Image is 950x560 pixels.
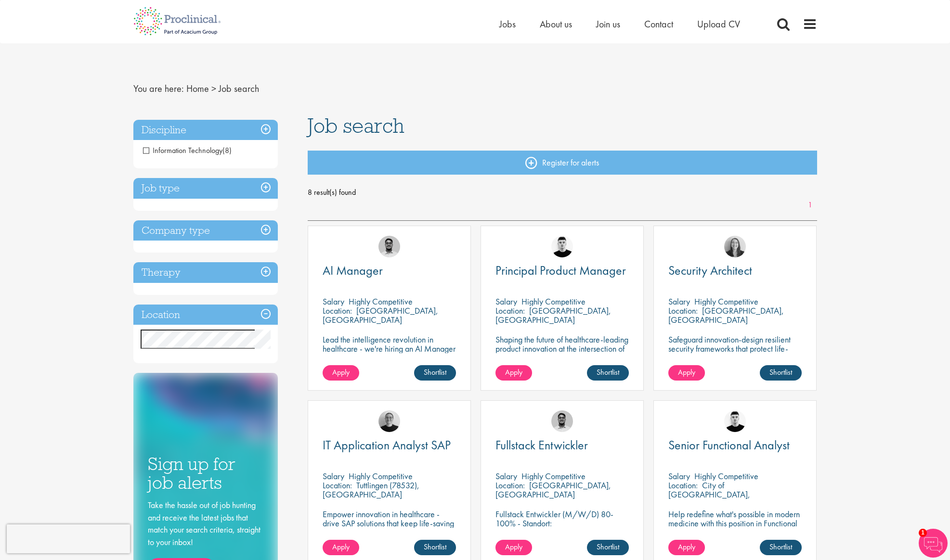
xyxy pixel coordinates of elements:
a: Join us [596,18,620,30]
a: Register for alerts [308,151,817,175]
h3: Job type [133,178,278,199]
a: Shortlist [587,540,629,555]
p: Shaping the future of healthcare-leading product innovation at the intersection of technology and... [495,335,629,362]
p: Empower innovation in healthcare - drive SAP solutions that keep life-saving technology running s... [323,509,456,537]
span: You are here: [133,82,184,95]
span: Location: [495,480,525,491]
h3: Sign up for job alerts [148,455,263,492]
span: 1 [919,529,927,537]
a: Security Architect [668,265,802,277]
a: Apply [495,365,532,381]
a: Upload CV [697,18,740,30]
p: Highly Competitive [349,296,413,307]
a: Apply [668,540,705,555]
a: Shortlist [587,365,629,381]
span: Location: [323,305,352,316]
p: Tuttlingen (78532), [GEOGRAPHIC_DATA] [323,480,419,500]
a: Jobs [499,18,516,30]
span: (8) [222,145,232,155]
a: Contact [644,18,673,30]
span: Principal Product Manager [495,262,626,279]
a: IT Application Analyst SAP [323,439,456,451]
a: Patrick Melody [551,236,573,257]
img: Chatbot [919,529,948,558]
a: Patrick Melody [724,410,746,432]
h3: Company type [133,220,278,241]
span: Job search [308,113,404,139]
a: Fullstack Entwickler [495,439,629,451]
p: Lead the intelligence revolution in healthcare - we're hiring an AI Manager to transform patient ... [323,335,456,371]
span: Location: [495,305,525,316]
span: 8 result(s) found [308,185,817,200]
span: Salary [668,296,690,307]
span: Apply [505,367,522,377]
p: City of [GEOGRAPHIC_DATA], [GEOGRAPHIC_DATA] [668,480,750,509]
span: > [211,82,216,95]
p: Fullstack Entwickler (M/W/D) 80-100% - Standort: [GEOGRAPHIC_DATA], [GEOGRAPHIC_DATA] - Arbeitsze... [495,509,629,555]
p: Highly Competitive [521,471,586,482]
p: Highly Competitive [349,471,413,482]
span: Information Technology [143,145,232,155]
h3: Location [133,305,278,325]
p: Highly Competitive [521,296,586,307]
span: Location: [668,480,698,491]
img: Mia Kellerman [724,236,746,257]
span: Senior Functional Analyst [668,437,790,453]
span: Apply [678,367,695,377]
span: Apply [332,542,350,552]
p: [GEOGRAPHIC_DATA], [GEOGRAPHIC_DATA] [668,305,784,325]
span: Security Architect [668,262,752,279]
a: breadcrumb link [186,82,209,95]
h3: Therapy [133,262,278,283]
img: Emma Pretorious [378,410,400,432]
span: Salary [323,471,344,482]
span: AI Manager [323,262,383,279]
a: Senior Functional Analyst [668,439,802,451]
p: [GEOGRAPHIC_DATA], [GEOGRAPHIC_DATA] [323,305,438,325]
span: Apply [678,542,695,552]
span: Apply [332,367,350,377]
a: AI Manager [323,265,456,277]
a: Apply [323,365,359,381]
img: Timothy Deschamps [378,236,400,257]
span: Salary [668,471,690,482]
span: IT Application Analyst SAP [323,437,451,453]
span: Job search [219,82,259,95]
span: Location: [323,480,352,491]
a: Apply [323,540,359,555]
span: Location: [668,305,698,316]
span: Fullstack Entwickler [495,437,588,453]
a: 1 [803,200,817,211]
p: [GEOGRAPHIC_DATA], [GEOGRAPHIC_DATA] [495,480,611,500]
span: Salary [495,471,517,482]
a: Apply [495,540,532,555]
span: Apply [505,542,522,552]
iframe: reCAPTCHA [7,524,130,553]
a: Shortlist [760,365,802,381]
a: Principal Product Manager [495,265,629,277]
p: [GEOGRAPHIC_DATA], [GEOGRAPHIC_DATA] [495,305,611,325]
p: Safeguard innovation-design resilient security frameworks that protect life-changing pharmaceutic... [668,335,802,371]
a: About us [540,18,572,30]
span: Salary [323,296,344,307]
a: Shortlist [414,365,456,381]
p: Highly Competitive [694,296,758,307]
a: Apply [668,365,705,381]
span: Salary [495,296,517,307]
a: Shortlist [760,540,802,555]
img: Timothy Deschamps [551,410,573,432]
a: Shortlist [414,540,456,555]
p: Help redefine what's possible in modern medicine with this position in Functional Analysis! [668,509,802,537]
